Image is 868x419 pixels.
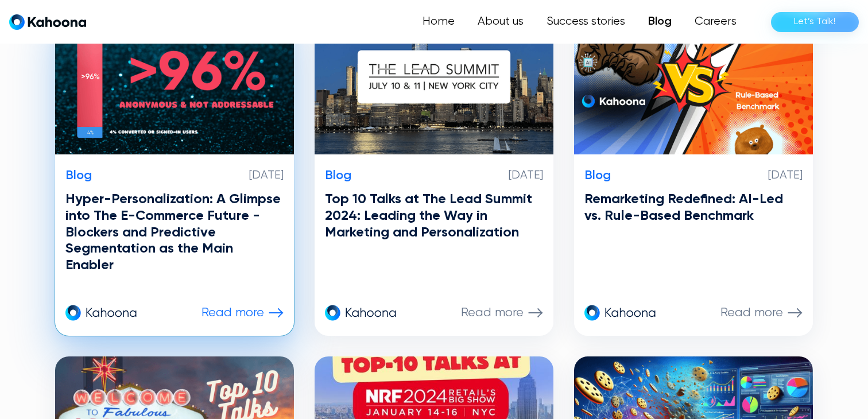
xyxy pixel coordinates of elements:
div: Let’s Talk! [794,13,836,31]
p: Read more [720,305,783,320]
h3: Remarketing Redefined: AI-Led vs. Rule-Based Benchmark [584,191,803,224]
a: home [9,14,86,30]
p: Read more [461,305,524,320]
p: [DATE] [768,169,803,183]
p: [DATE] [509,169,543,183]
p: Blog [584,168,611,183]
a: Careers [683,10,748,33]
a: About us [466,10,535,33]
a: Success stories [535,10,637,33]
p: [DATE] [249,169,284,183]
p: Blog [65,168,92,183]
img: kahoona [65,304,138,322]
a: Let’s Talk! [771,12,859,32]
img: kahoona [325,304,397,322]
a: Blog [637,10,683,33]
p: Blog [325,168,351,183]
img: kahoona [584,304,657,322]
p: Read more [201,305,264,320]
h3: Hyper-Personalization: A Glimpse into The E-Commerce Future - Blockers and Predictive Segmentatio... [65,191,284,274]
a: Home [411,10,466,33]
h3: Top 10 Talks at The Lead Summit 2024: Leading the Way in Marketing and Personalization [325,191,543,240]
